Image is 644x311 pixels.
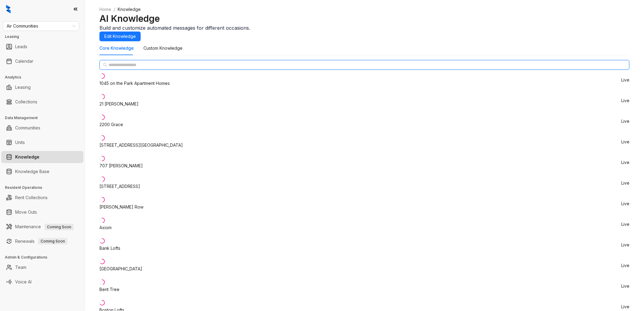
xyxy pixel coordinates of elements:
a: Leasing [15,81,31,93]
li: Team [1,261,83,273]
span: Live [621,243,629,247]
div: Bank Lofts [99,245,120,252]
li: Knowledge Base [1,166,83,178]
a: Knowledge Base [15,166,49,178]
span: Live [621,284,629,288]
a: Communities [15,122,40,134]
h3: Leasing [5,34,85,39]
h2: AI Knowledge [99,13,629,24]
li: Maintenance [1,221,83,233]
span: Air Communities [7,22,75,31]
span: Edit Knowledge [104,33,136,40]
a: Units [15,136,25,149]
span: search [103,63,107,67]
div: Custom Knowledge [143,45,183,52]
h3: Data Management [5,115,85,121]
li: Units [1,136,83,149]
img: logo [6,5,11,13]
div: [STREET_ADDRESS] [99,183,140,190]
li: Leasing [1,81,83,93]
span: Live [621,305,629,309]
div: 707 [PERSON_NAME] [99,162,143,169]
span: Live [621,119,629,123]
a: Leads [15,41,27,53]
li: Rent Collections [1,192,83,204]
span: Live [621,140,629,144]
a: Calendar [15,55,33,67]
li: Communities [1,122,83,134]
a: Home [98,6,112,13]
span: Live [621,99,629,103]
span: Live [621,160,629,165]
a: Knowledge [15,151,39,163]
div: [GEOGRAPHIC_DATA] [99,266,142,272]
a: RenewalsComing Soon [15,235,67,247]
div: Build and customize automated messages for different occasions. [99,24,629,32]
div: 1045 on the Park Apartment Homes [99,80,170,87]
span: Live [621,202,629,206]
h3: Admin & Configurations [5,255,85,260]
li: Renewals [1,235,83,247]
li: Knowledge [1,151,83,163]
li: Leads [1,41,83,53]
div: [PERSON_NAME] Row [99,204,143,210]
div: 2200 Grace [99,121,123,128]
span: Coming Soon [38,238,67,245]
span: Live [621,222,629,226]
button: Edit Knowledge [99,32,141,41]
div: 21 [PERSON_NAME] [99,101,139,107]
a: Voice AI [15,276,32,288]
a: Move Outs [15,206,37,218]
li: Calendar [1,55,83,67]
span: Live [621,78,629,82]
h3: Analytics [5,75,85,80]
span: Live [621,181,629,185]
li: Collections [1,96,83,108]
a: Team [15,261,26,273]
li: / [114,6,115,13]
h3: Resident Operations [5,185,85,190]
div: Core Knowledge [99,45,134,52]
span: Knowledge [118,7,141,12]
a: Rent Collections [15,192,48,204]
div: [STREET_ADDRESS][GEOGRAPHIC_DATA] [99,142,183,149]
div: Axiom [99,224,112,231]
li: Voice AI [1,276,83,288]
span: Coming Soon [45,224,74,230]
a: Collections [15,96,37,108]
span: Live [621,263,629,268]
li: Move Outs [1,206,83,218]
div: Bent Tree [99,286,119,293]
